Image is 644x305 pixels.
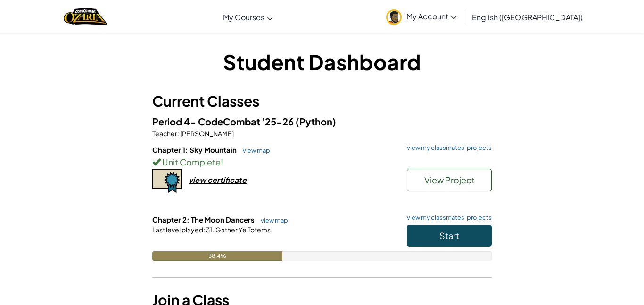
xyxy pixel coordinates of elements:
span: Teacher [152,129,177,138]
img: certificate-icon.png [152,169,182,193]
a: My Courses [218,4,278,30]
span: View Project [424,174,475,185]
div: 38.4% [152,251,282,261]
a: view map [238,147,270,154]
span: Period 4- CodeCombat '25-26 [152,115,296,127]
span: Gather Ye Totems [215,225,271,234]
span: Chapter 1: Sky Mountain [152,145,238,154]
button: View Project [407,169,492,191]
span: Start [439,230,459,241]
h3: Current Classes [152,91,492,112]
span: My Courses [223,12,264,22]
span: Last level played [152,225,203,234]
img: avatar [386,9,402,25]
a: English ([GEOGRAPHIC_DATA]) [467,4,587,30]
span: English ([GEOGRAPHIC_DATA]) [472,12,583,22]
img: Home [64,7,107,26]
a: My Account [381,2,462,32]
span: Chapter 2: The Moon Dancers [152,215,256,224]
span: 31. [205,225,215,234]
div: view certificate [189,175,247,185]
a: Ozaria by CodeCombat logo [64,7,107,26]
span: : [177,129,179,138]
span: ! [221,157,223,167]
a: view certificate [152,175,247,185]
h1: Student Dashboard [152,47,492,76]
button: Start [407,225,492,247]
a: view my classmates' projects [402,145,492,151]
span: [PERSON_NAME] [179,129,234,138]
span: My Account [406,11,457,21]
span: (Python) [296,115,336,127]
a: view my classmates' projects [402,214,492,221]
span: : [203,225,205,234]
a: view map [256,216,288,224]
span: Unit Complete [161,157,221,167]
